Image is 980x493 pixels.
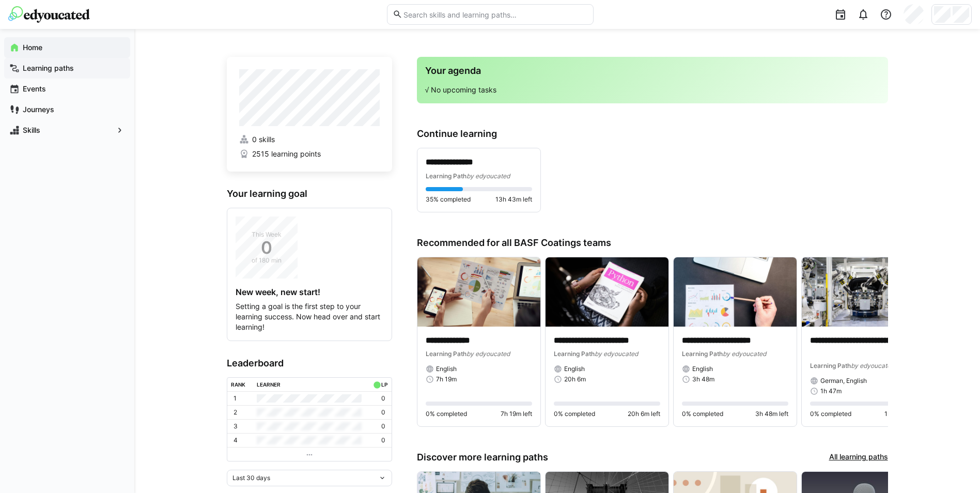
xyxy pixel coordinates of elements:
span: 2515 learning points [252,149,321,159]
h3: Your agenda [425,65,880,76]
span: by edyoucated [851,362,894,369]
span: 13h 43m left [495,195,532,204]
span: 0% completed [426,410,467,418]
img: image [546,257,668,327]
div: Rank [231,381,245,388]
h3: Continue learning [417,128,888,140]
p: Setting a goal is the first step to your learning success. Now head over and start learning! [236,301,383,332]
span: Learning Path [554,350,595,358]
div: Learner [257,381,281,388]
span: 3h 48m [692,375,714,383]
span: German, English [820,377,867,385]
span: 35% completed [426,195,471,204]
span: 0% completed [554,410,595,418]
p: 1 [234,394,237,403]
span: Learning Path [426,350,466,358]
img: image [674,257,797,327]
span: Learning Path [810,362,851,369]
p: √ No upcoming tasks [425,85,880,95]
h3: Recommended for all BASF Coatings teams [417,237,888,249]
span: 1h 47m [820,387,842,395]
span: Learning Path [426,172,466,180]
p: 0 [381,394,385,403]
span: Learning Path [682,350,723,358]
span: by edyoucated [466,172,510,180]
img: image [417,257,540,327]
span: by edyoucated [595,350,638,358]
h3: Leaderboard [227,358,392,369]
a: 0 skills [239,134,380,145]
input: Search skills and learning paths… [402,10,587,19]
span: 20h 6m [564,375,586,383]
a: All learning paths [829,452,888,463]
p: 3 [234,422,238,430]
span: 7h 19m [436,375,457,383]
span: 1h 47m left [884,410,916,418]
h3: Your learning goal [227,188,392,199]
p: 0 [381,408,385,417]
p: 2 [234,408,237,417]
span: 3h 48m left [755,410,788,418]
h3: Discover more learning paths [417,452,548,463]
span: 20h 6m left [628,410,660,418]
span: 0 skills [252,134,275,145]
h4: New week, new start! [236,287,383,297]
span: by edyoucated [466,350,510,358]
span: English [436,365,457,373]
span: Last 30 days [232,474,270,482]
img: image [802,257,925,327]
p: 0 [381,436,385,444]
p: 4 [234,436,238,444]
p: 0 [381,422,385,430]
span: English [564,365,585,373]
div: LP [381,381,387,388]
span: 0% completed [810,410,851,418]
span: English [692,365,713,373]
span: by edyoucated [723,350,766,358]
span: 7h 19m left [501,410,532,418]
span: 0% completed [682,410,723,418]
